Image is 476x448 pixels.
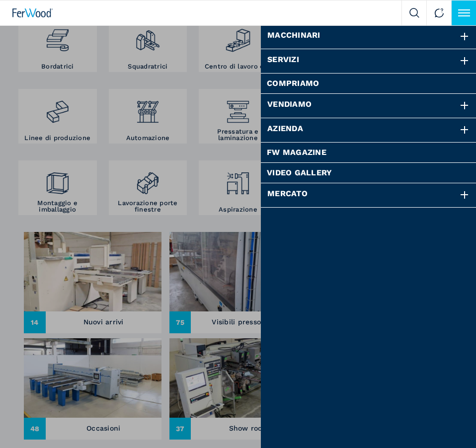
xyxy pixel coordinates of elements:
img: Ferwood [12,8,53,17]
img: Contact us [434,8,444,18]
a: Video Gallery [267,169,471,177]
a: FW Magazine [267,149,471,156]
button: Click to toggle menu [451,0,476,25]
a: Compriamo [267,79,471,87]
img: Search [409,8,419,18]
